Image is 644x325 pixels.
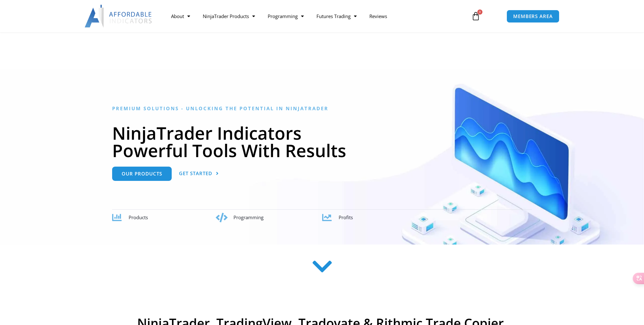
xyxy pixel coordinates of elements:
span: Profits [339,214,353,220]
span: Products [129,214,148,220]
span: 0 [477,10,482,15]
a: About [165,9,196,23]
a: Programming [261,9,310,23]
nav: Menu [165,9,464,23]
span: Our Products [122,171,162,176]
span: Programming [233,214,264,220]
a: Get Started [179,167,219,181]
span: Get Started [179,171,212,176]
a: Our Products [112,167,172,181]
a: NinjaTrader Products [196,9,261,23]
h6: Premium Solutions - Unlocking the Potential in NinjaTrader [112,105,532,112]
img: LogoAI | Affordable Indicators – NinjaTrader [85,5,153,28]
a: MEMBERS AREA [507,10,559,23]
a: 0 [462,7,490,25]
span: MEMBERS AREA [513,14,553,19]
h1: NinjaTrader Indicators Powerful Tools With Results [112,124,532,159]
a: Reviews [363,9,393,23]
a: Futures Trading [310,9,363,23]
